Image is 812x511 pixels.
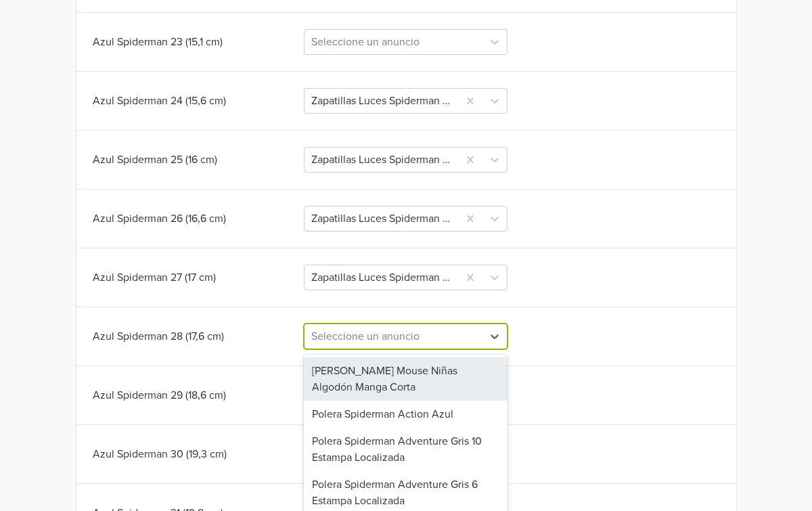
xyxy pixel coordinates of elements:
[93,152,302,168] div: Azul Spiderman 25 (16 cm)
[93,387,302,403] div: Azul Spiderman 29 (18,6 cm)
[93,328,302,345] div: Azul Spiderman 28 (17,6 cm)
[93,269,302,286] div: Azul Spiderman 27 (17 cm)
[304,401,507,428] div: Polera Spiderman Action Azul
[93,446,302,462] div: Azul Spiderman 30 (19,3 cm)
[93,34,302,50] div: Azul Spiderman 23 (15,1 cm)
[304,428,507,471] div: Polera Spiderman Adventure Gris 10 Estampa Localizada
[304,357,507,401] div: [PERSON_NAME] Mouse Niñas Algodón Manga Corta
[93,210,302,227] div: Azul Spiderman 26 (16,6 cm)
[93,93,302,109] div: Azul Spiderman 24 (15,6 cm)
